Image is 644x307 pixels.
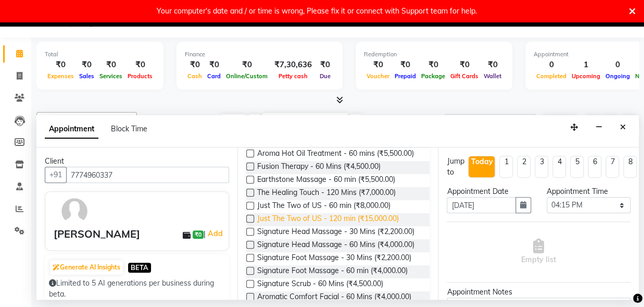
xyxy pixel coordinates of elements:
input: Search by Name/Mobile/Email/Code [66,167,229,183]
span: Upcoming [569,72,603,80]
span: Online/Custom [223,72,270,80]
input: yyyy-mm-dd [447,197,515,213]
div: ₹0 [77,59,97,71]
span: Completed [534,72,569,80]
li: 6 [588,156,601,178]
div: Total [45,50,155,59]
span: Today [220,114,246,130]
span: Petty cash [276,72,310,80]
input: 2025-09-04 [292,115,344,130]
span: Signature Scrub - 60 Mins (₹4,500.00) [257,278,383,291]
span: Signature Head Massage - 30 Mins (₹2,200.00) [257,226,414,239]
button: +91 [45,167,67,183]
div: ₹0 [448,59,481,71]
li: 8 [623,156,637,178]
span: Signature Head Massage - 60 Mins (₹4,000.00) [257,239,414,252]
li: 1 [499,156,513,178]
div: ₹7,30,636 [270,59,316,71]
span: Voucher [364,72,392,80]
span: Signature Foot Massage - 30 Mins (₹2,200.00) [257,252,411,265]
span: Wallet [481,72,504,80]
li: 4 [552,156,566,178]
li: 7 [605,156,619,178]
div: 0 [534,59,569,71]
div: [PERSON_NAME] [54,226,140,242]
div: ₹0 [316,59,334,71]
span: Cash [185,72,205,80]
span: Appointment [45,120,98,139]
span: Fusion Therapy - 60 Mins (₹4,500.00) [257,161,381,174]
div: Limited to 5 AI generations per business during beta. [49,278,225,300]
div: ₹0 [223,59,270,71]
span: Just The Two of US - 120 min (₹15,000.00) [257,213,399,226]
div: Today [471,156,493,167]
span: Expenses [45,72,77,80]
div: Redemption [364,50,504,59]
div: 0 [603,59,633,71]
span: Prepaid [392,72,419,80]
div: ₹0 [45,59,77,71]
div: Jump to [447,156,464,178]
span: Earthstone Massage - 60 min (₹5,500.00) [257,174,395,187]
span: Just The Two of US - 60 min (₹8,000.00) [257,200,390,213]
div: Appointment Time [547,186,630,197]
div: 1 [569,59,603,71]
span: Package [419,72,448,80]
div: ₹0 [97,59,125,71]
span: Aromatic Comfort Facial - 60 Mins (₹4,000.00) [257,291,411,304]
span: Aroma Hot Oil Treatment - 60 mins (₹5,500.00) [257,148,414,161]
span: ₹0 [193,230,204,239]
li: 2 [517,156,531,178]
span: Card [205,72,223,80]
div: ₹0 [392,59,419,71]
div: Appointment Date [447,186,531,197]
span: Empty list [521,239,556,265]
span: Services [97,72,125,80]
div: ₹0 [481,59,504,71]
a: Add [206,227,224,240]
span: Sales [77,72,97,80]
div: ₹0 [364,59,392,71]
span: Due [317,72,333,80]
input: Search Appointment [445,114,536,130]
li: 5 [570,156,584,178]
div: Client [45,156,229,167]
span: BETA [128,263,151,273]
div: Your computer's date and / or time is wrong, Please fix it or connect with Support team for help. [157,4,477,18]
div: ₹0 [205,59,223,71]
span: Block Time [111,124,147,133]
span: The Healing Touch - 120 Mins (₹7,000.00) [257,187,396,200]
button: Generate AI Insights [50,260,123,275]
div: Finance [185,50,334,59]
div: ₹0 [419,59,448,71]
span: Gift Cards [448,72,481,80]
span: Signature Foot Massage - 60 min (₹4,000.00) [257,265,408,278]
span: Ongoing [603,72,633,80]
div: ₹0 [125,59,155,71]
span: | [204,227,224,240]
li: 3 [535,156,548,178]
img: avatar [59,196,90,226]
div: Appointment Notes [447,287,630,298]
div: ₹0 [185,59,205,71]
span: Products [125,72,155,80]
button: Close [615,119,630,136]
